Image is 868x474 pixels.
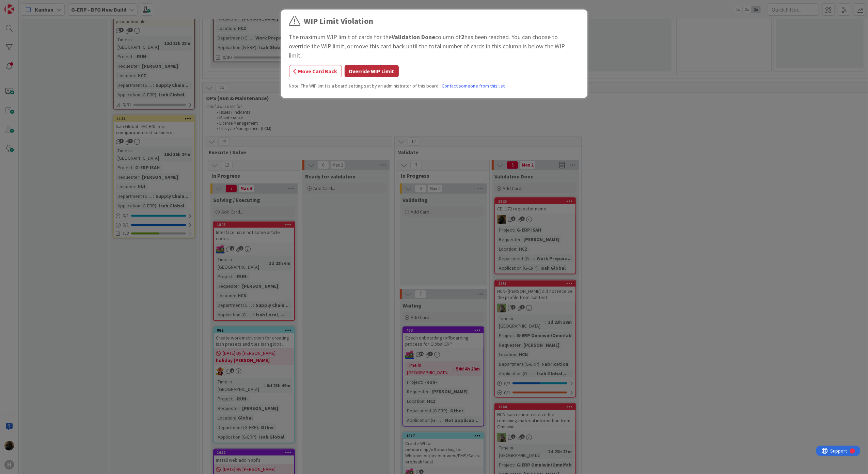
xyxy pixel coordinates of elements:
b: Validation Done [392,33,436,41]
button: Override WIP Limit [345,65,399,77]
div: The maximum WIP limit of cards for the column of has been reached. You can choose to override the... [289,32,579,60]
span: Support [14,1,31,9]
div: Note: The WIP limit is a board setting set by an administrator of this board. [289,82,579,90]
a: Contact someone from this list. [442,82,506,90]
div: WIP Limit Violation [304,15,374,27]
button: Move Card Back [289,65,342,77]
div: 1 [35,3,37,8]
b: 2 [461,33,465,41]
